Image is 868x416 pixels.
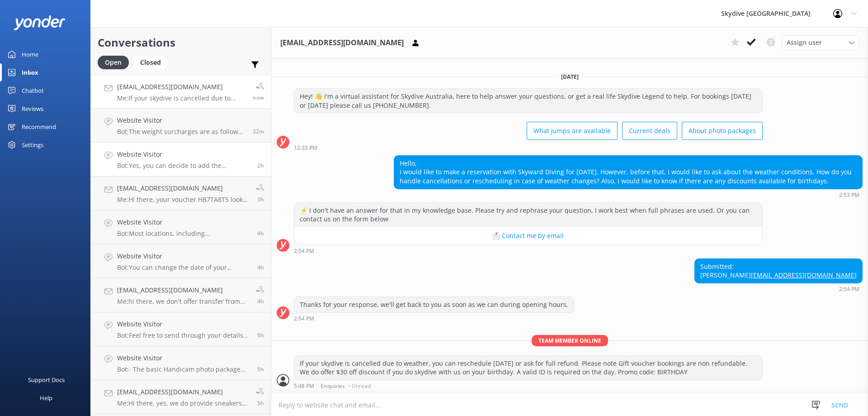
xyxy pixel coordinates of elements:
[782,35,859,50] div: Assign User
[257,365,264,373] span: Sep 18 2025 12:32pm (UTC +10:00) Australia/Brisbane
[91,312,271,346] a: Website VisitorBot:Feel free to send through your details to [EMAIL_ADDRESS][DOMAIN_NAME]. Our st...
[22,81,44,100] div: Chatbot
[280,37,404,49] h3: [EMAIL_ADDRESS][DOMAIN_NAME]
[257,297,264,305] span: Sep 18 2025 12:52pm (UTC +10:00) Australia/Brisbane
[22,118,56,136] div: Recommend
[22,45,38,63] div: Home
[294,248,763,254] div: Sep 18 2025 02:54pm (UTC +10:00) Australia/Brisbane
[117,263,250,272] p: Bot: You can change the date of your skydive booking. Please ensure you provide at least 24 hours...
[348,383,371,389] span: • Unread
[787,38,822,48] span: Assign user
[694,286,863,292] div: Sep 18 2025 02:54pm (UTC +10:00) Australia/Brisbane
[751,271,857,279] a: [EMAIL_ADDRESS][DOMAIN_NAME]
[133,57,172,67] a: Closed
[98,56,129,69] div: Open
[117,217,250,227] h4: Website Visitor
[117,149,250,159] h4: Website Visitor
[294,316,314,321] strong: 2:54 PM
[91,177,271,210] a: [EMAIL_ADDRESS][DOMAIN_NAME]Me:Hi there, your voucher HB7TA8T5 looks good, it will valid until [D...
[294,203,762,227] div: ⚡ I don't have an answer for that in my knowledge base. Please try and rephrase your question, I ...
[294,249,314,254] strong: 2:54 PM
[527,122,618,140] button: What jumps are available
[91,210,271,244] a: Website VisitorBot:Most locations, including [GEOGRAPHIC_DATA], offer street parking, both paid a...
[91,109,271,143] a: Website VisitorBot:The weight surcharges are as follows, payable at the drop zone: - 94kg - 104kg...
[14,15,66,30] img: yonder-white-logo.png
[294,356,762,380] div: If your skydive is cancelled due to weather, you can reschedule [DATE] or ask for full refund. Pl...
[133,56,168,69] div: Closed
[682,122,763,140] button: About photo packages
[257,331,264,339] span: Sep 18 2025 12:39pm (UTC +10:00) Australia/Brisbane
[294,144,763,151] div: Sep 18 2025 12:35pm (UTC +10:00) Australia/Brisbane
[294,297,574,312] div: Thanks for your response, we'll get back to you as soon as we can during opening hours.
[253,94,264,101] span: Sep 18 2025 05:48pm (UTC +10:00) Australia/Brisbane
[117,82,246,92] h4: [EMAIL_ADDRESS][DOMAIN_NAME]
[117,399,249,407] p: Me: Hi there, yes, we do provide sneakers at our drop zone
[257,263,264,271] span: Sep 18 2025 01:00pm (UTC +10:00) Australia/Brisbane
[91,380,271,414] a: [EMAIL_ADDRESS][DOMAIN_NAME]Me:Hi there, yes, we do provide sneakers at our drop zone5h
[622,122,677,140] button: Current deals
[117,251,250,261] h4: Website Visitor
[40,389,52,407] div: Help
[98,34,264,51] h2: Conversations
[257,196,264,203] span: Sep 18 2025 01:51pm (UTC +10:00) Australia/Brisbane
[117,183,249,193] h4: [EMAIL_ADDRESS][DOMAIN_NAME]
[91,346,271,380] a: Website VisitorBot:- The basic Handicam photo package costs $129 per person and includes photos o...
[294,383,314,389] strong: 5:48 PM
[294,383,763,389] div: Sep 18 2025 05:48pm (UTC +10:00) Australia/Brisbane
[839,287,859,292] strong: 2:54 PM
[117,297,249,306] p: Me: hi there, we don't offer transfer from [GEOGRAPHIC_DATA][PERSON_NAME]
[117,196,249,204] p: Me: Hi there, your voucher HB7TA8T5 looks good, it will valid until [DATE], you can call us or em...
[117,115,246,125] h4: Website Visitor
[257,162,264,169] span: Sep 18 2025 02:51pm (UTC +10:00) Australia/Brisbane
[257,230,264,237] span: Sep 18 2025 01:28pm (UTC +10:00) Australia/Brisbane
[294,89,762,113] div: Hey! 👋 I'm a virtual assistant for Skydive Australia, here to help answer your questions, or get ...
[98,57,133,67] a: Open
[117,319,250,329] h4: Website Visitor
[394,156,862,189] div: Hello, I would like to make a reservation with Skyward Diving for [DATE]. However, before that, I...
[91,75,271,109] a: [EMAIL_ADDRESS][DOMAIN_NAME]Me:If your skydive is cancelled due to weather, you can reschedule [D...
[294,315,574,321] div: Sep 18 2025 02:54pm (UTC +10:00) Australia/Brisbane
[91,244,271,278] a: Website VisitorBot:You can change the date of your skydive booking. Please ensure you provide at ...
[117,285,249,295] h4: [EMAIL_ADDRESS][DOMAIN_NAME]
[532,335,608,346] span: Team member online
[117,230,250,238] p: Bot: Most locations, including [GEOGRAPHIC_DATA], offer street parking, both paid and unpaid, but...
[117,128,246,136] p: Bot: The weight surcharges are as follows, payable at the drop zone: - 94kg - 104kgs = $55.00 AUD...
[91,278,271,312] a: [EMAIL_ADDRESS][DOMAIN_NAME]Me:hi there, we don't offer transfer from [GEOGRAPHIC_DATA][PERSON_NA...
[839,192,859,198] strong: 2:53 PM
[253,128,264,135] span: Sep 18 2025 05:15pm (UTC +10:00) Australia/Brisbane
[257,399,264,407] span: Sep 18 2025 12:10pm (UTC +10:00) Australia/Brisbane
[294,227,762,245] button: 📩 Contact me by email
[28,371,65,389] div: Support Docs
[695,259,862,283] div: Submitted: [PERSON_NAME]
[117,365,250,373] p: Bot: - The basic Handicam photo package costs $129 per person and includes photos of your entire ...
[117,353,250,363] h4: Website Visitor
[117,162,250,170] p: Bot: Yes, you can decide to add the Handicam Photo and Video Packages upon arrival at the dropzone.
[117,331,250,339] p: Bot: Feel free to send through your details to [EMAIL_ADDRESS][DOMAIN_NAME]. Our staff can let yo...
[117,94,246,102] p: Me: If your skydive is cancelled due to weather, you can reschedule [DATE] or ask for full refund...
[91,143,271,177] a: Website VisitorBot:Yes, you can decide to add the Handicam Photo and Video Packages upon arrival ...
[394,191,863,198] div: Sep 18 2025 02:53pm (UTC +10:00) Australia/Brisbane
[22,100,43,118] div: Reviews
[556,73,584,81] span: [DATE]
[321,383,345,389] span: Enquiries
[22,63,38,81] div: Inbox
[22,136,43,154] div: Settings
[117,387,249,397] h4: [EMAIL_ADDRESS][DOMAIN_NAME]
[294,145,317,151] strong: 12:35 PM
